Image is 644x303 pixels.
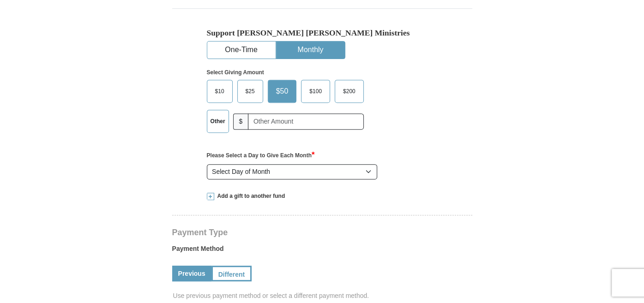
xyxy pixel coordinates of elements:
[207,152,315,159] strong: Please Select a Day to Give Each Month
[305,84,326,98] span: $100
[248,113,363,130] input: Other Amount
[207,110,229,132] label: Other
[172,266,211,281] a: Previous
[338,84,360,98] span: $200
[207,28,438,38] h5: Support [PERSON_NAME] [PERSON_NAME] Ministries
[211,266,252,281] a: Different
[207,69,264,76] strong: Select Giving Amount
[214,192,285,200] span: Add a gift to another fund
[172,229,472,236] h4: Payment Type
[207,42,276,59] button: One-Time
[172,244,472,258] label: Payment Method
[241,84,259,98] span: $25
[211,84,229,98] span: $10
[277,42,345,59] button: Monthly
[233,113,249,130] span: $
[271,84,293,98] span: $50
[173,291,473,300] span: Use previous payment method or select a different payment method.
